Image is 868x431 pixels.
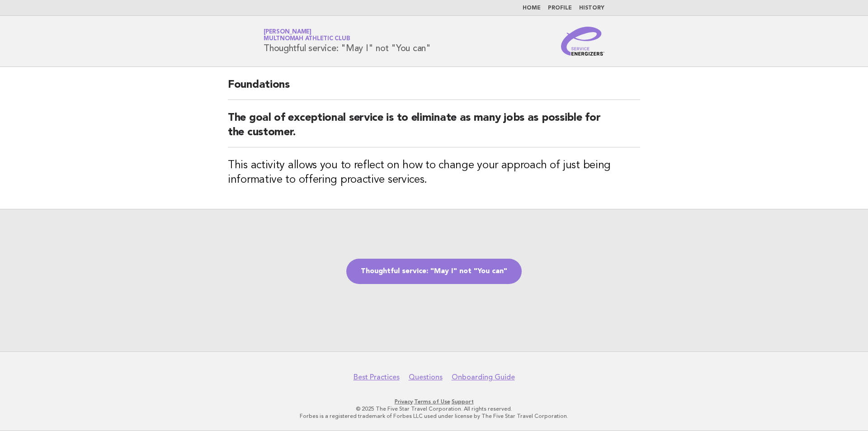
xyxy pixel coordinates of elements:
[346,259,522,284] a: Thoughtful service: "May I" not "You can"
[228,111,640,147] h2: The goal of exceptional service is to eliminate as many jobs as possible for the customer.
[414,398,450,405] a: Terms of Use
[579,5,604,11] a: History
[264,36,350,42] span: Multnomah Athletic Club
[157,405,711,412] p: © 2025 The Five Star Travel Corporation. All rights reserved.
[228,78,640,100] h2: Foundations
[264,29,350,42] a: [PERSON_NAME]Multnomah Athletic Club
[395,398,413,405] a: Privacy
[452,398,474,405] a: Support
[561,27,604,56] img: Service Energizers
[264,29,431,53] h1: Thoughtful service: "May I" not "You can"
[228,158,640,187] h3: This activity allows you to reflect on how to change your approach of just being informative to o...
[157,398,711,405] p: · ·
[523,5,541,11] a: Home
[409,373,443,382] a: Questions
[452,373,515,382] a: Onboarding Guide
[354,373,400,382] a: Best Practices
[157,412,711,420] p: Forbes is a registered trademark of Forbes LLC used under license by The Five Star Travel Corpora...
[548,5,572,11] a: Profile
